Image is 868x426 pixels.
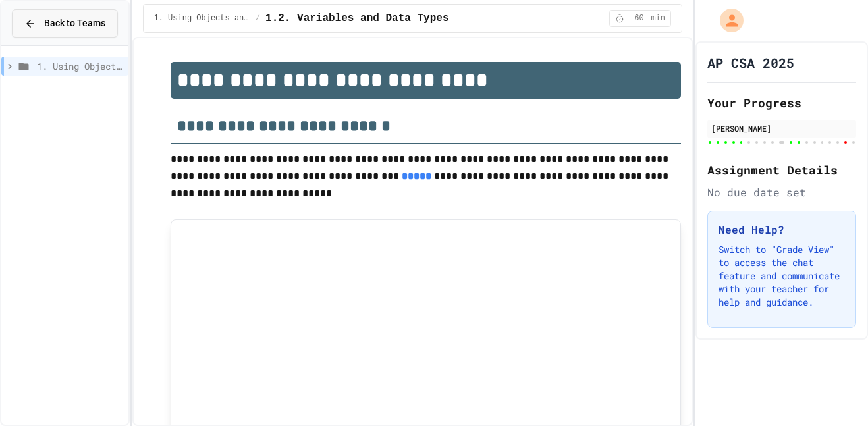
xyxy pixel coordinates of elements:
span: 60 [628,13,649,24]
h2: Assignment Details [707,161,856,179]
h1: AP CSA 2025 [707,53,794,72]
h3: Need Help? [719,222,845,238]
h2: Your Progress [707,93,856,112]
span: / [256,13,260,24]
span: 1. Using Objects and Methods [37,59,123,73]
button: Back to Teams [12,9,118,38]
iframe: chat widget [813,373,855,413]
p: Switch to "Grade View" to access the chat feature and communicate with your teacher for help and ... [719,243,845,309]
div: My Account [706,5,747,36]
span: 1. Using Objects and Methods [154,13,250,24]
span: 1.2. Variables and Data Types [265,11,448,26]
div: [PERSON_NAME] [711,122,852,134]
iframe: chat widget [759,316,855,372]
span: min [651,13,665,24]
span: Back to Teams [44,16,105,30]
div: No due date set [707,184,856,200]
